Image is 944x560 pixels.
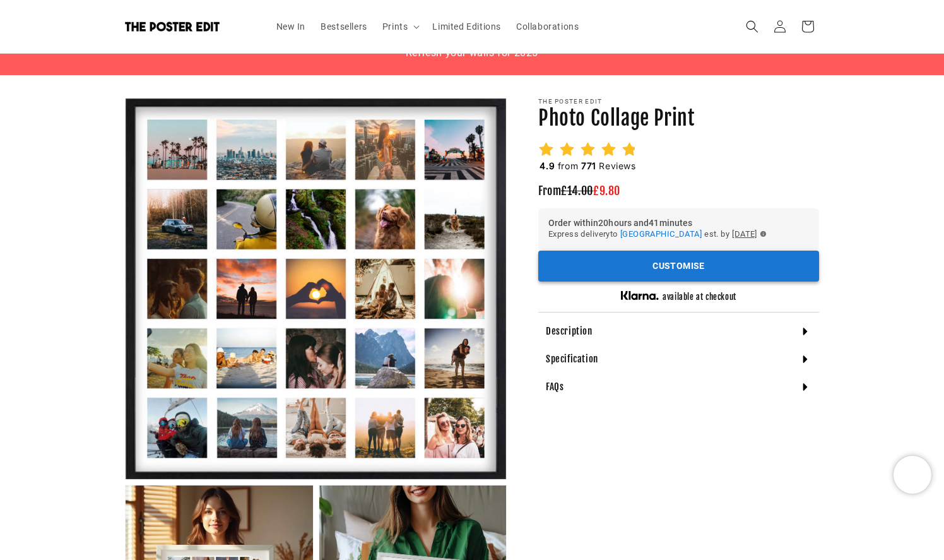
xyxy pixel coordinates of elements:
p: The Poster Edit [538,98,819,105]
summary: Search [738,13,766,40]
span: New In [276,21,306,32]
h1: Photo Collage Print [538,105,819,132]
h4: Specification [546,353,598,366]
h5: available at checkout [663,292,736,302]
h3: From [538,184,819,198]
span: Limited Editions [432,21,501,32]
span: Express delivery to [548,227,618,241]
span: [GEOGRAPHIC_DATA] [620,229,702,239]
span: Bestsellers [321,21,367,32]
div: outlined primary button group [538,251,819,282]
span: est. by [704,227,729,241]
iframe: Chatra live chat [894,456,931,494]
h4: FAQs [546,381,563,393]
summary: Prints [375,13,425,40]
a: The Poster Edit [121,17,256,37]
span: 771 [581,160,596,171]
a: Bestsellers [313,13,375,40]
a: New In [269,13,314,40]
a: Collaborations [509,13,586,40]
img: The Poster Edit [125,21,220,32]
span: £9.80 [593,184,620,198]
h2: from Reviews [538,160,637,172]
span: Prints [382,21,408,32]
span: 4.9 [540,160,555,171]
button: [GEOGRAPHIC_DATA] [620,227,702,241]
span: [DATE] [732,227,757,241]
h4: Description [546,325,593,338]
button: Customise [538,251,819,282]
span: Collaborations [516,21,579,32]
span: £14.00 [561,184,593,198]
a: Limited Editions [425,13,509,40]
h6: Order within 20 hours and 41 minutes [548,218,809,227]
